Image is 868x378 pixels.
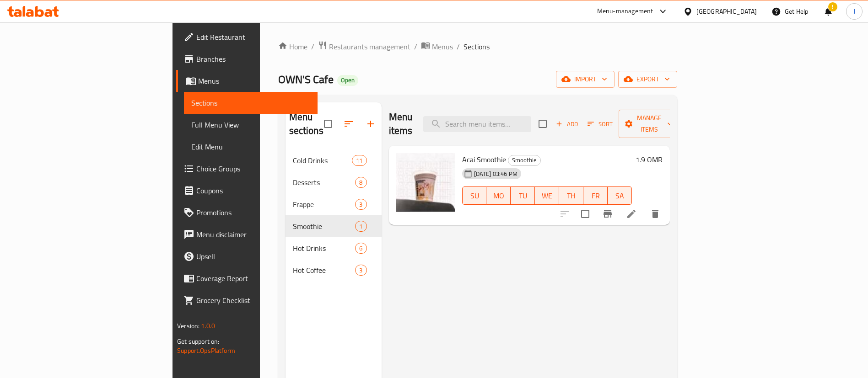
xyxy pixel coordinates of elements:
div: Smoothie1 [286,215,382,237]
li: / [414,41,417,52]
div: items [355,177,367,188]
a: Full Menu View [184,114,318,136]
span: Sort [588,119,613,129]
span: 11 [352,156,366,165]
span: Desserts [293,177,356,188]
span: Menus [198,75,310,86]
button: SA [608,186,632,205]
span: import [563,74,607,85]
span: Edit Restaurant [196,32,310,43]
a: Promotions [176,202,318,224]
div: items [355,265,367,276]
span: Sections [464,41,490,52]
input: search [423,116,531,132]
a: Coverage Report [176,267,318,289]
button: TH [559,186,583,205]
button: Branch-specific-item [597,203,619,225]
div: items [355,199,367,210]
nav: Menu sections [286,146,382,285]
a: Coupons [176,180,318,202]
span: export [625,74,670,85]
h2: Menu items [389,110,413,138]
span: Cold Drinks [293,155,352,166]
button: export [618,71,677,88]
div: items [355,221,367,232]
span: Smoothie [293,221,356,232]
span: Select to update [576,204,595,224]
span: TU [514,189,531,202]
a: Upsell [176,245,318,267]
span: Restaurants management [329,41,410,52]
span: TH [563,189,580,202]
span: Hot Coffee [293,265,356,276]
span: Add [555,119,579,129]
button: TU [511,186,535,205]
button: MO [486,186,511,205]
nav: breadcrumb [278,41,677,53]
span: Smoothie [508,155,540,165]
a: Edit Menu [184,136,318,158]
a: Branches [176,48,318,70]
div: Frappe3 [286,193,382,215]
div: Open [337,75,358,86]
span: Choice Groups [196,163,310,174]
span: Coupons [196,185,310,196]
span: Select section [533,114,552,133]
span: Manage items [626,112,673,135]
span: Full Menu View [191,119,310,130]
h6: 1.9 OMR [636,153,663,166]
button: import [556,71,615,88]
span: 3 [356,200,366,209]
button: WE [535,186,559,205]
div: Desserts8 [286,171,382,193]
a: Choice Groups [176,158,318,180]
span: 6 [356,244,366,253]
div: Hot Coffee3 [286,259,382,281]
span: Add item [552,117,582,131]
span: Branches [196,53,310,64]
span: J [853,6,855,16]
a: Support.OpsPlatform [177,345,235,357]
button: FR [583,186,608,205]
button: Add [552,117,582,131]
a: Menu disclaimer [176,224,318,245]
span: 8 [356,178,366,187]
span: MO [490,189,507,202]
span: Sort items [582,117,619,131]
span: Select all sections [318,114,338,133]
img: Acai Smoothie [396,153,455,212]
div: Menu-management [597,6,653,17]
span: SA [611,189,628,202]
a: Edit Restaurant [176,26,318,48]
div: items [352,155,367,166]
span: Frappe [293,199,356,210]
span: Hot Drinks [293,243,356,254]
div: [GEOGRAPHIC_DATA] [696,6,757,16]
span: Open [337,76,358,84]
a: Menus [176,70,318,92]
span: Version: [177,320,199,332]
span: OWN'S Cafe [278,69,334,90]
span: Sections [191,97,310,108]
span: 3 [356,266,366,275]
span: Promotions [196,207,310,218]
span: FR [587,189,604,202]
button: SU [462,186,487,205]
span: Edit Menu [191,141,310,152]
span: [DATE] 03:46 PM [470,170,521,178]
span: Menu disclaimer [196,229,310,240]
a: Grocery Checklist [176,289,318,311]
a: Edit menu item [626,208,637,219]
span: Upsell [196,251,310,262]
div: items [355,243,367,254]
span: Coverage Report [196,273,310,284]
div: Smoothie [508,155,541,166]
span: Get support on: [177,335,219,347]
span: Grocery Checklist [196,295,310,306]
button: delete [644,203,666,225]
